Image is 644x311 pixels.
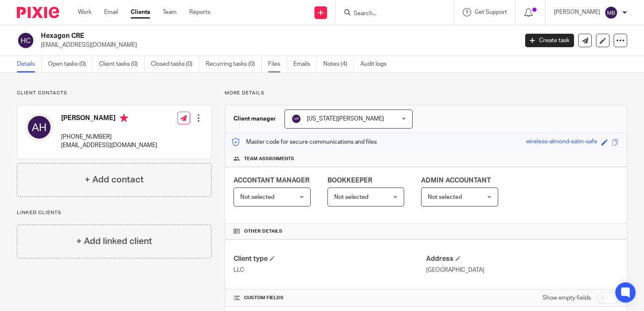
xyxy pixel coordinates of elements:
a: Recurring tasks (0) [206,56,262,72]
a: Emails [293,56,317,72]
a: Audit logs [360,56,393,72]
p: More details [225,90,627,97]
p: Linked clients [17,209,212,216]
span: Not selected [334,194,368,200]
i: Primary [120,114,128,122]
h3: Client manager [233,115,276,123]
h4: Client type [233,255,426,263]
a: Reports [189,8,210,16]
a: Work [78,8,91,16]
input: Search [353,10,429,18]
a: Email [104,8,118,16]
h4: + Add linked client [76,235,152,248]
p: Master code for secure communications and files [231,138,377,146]
a: Details [17,56,42,72]
span: [US_STATE][PERSON_NAME] [307,116,384,122]
p: [GEOGRAPHIC_DATA] [426,266,618,274]
img: svg%3E [291,114,301,124]
h2: Hexagon CRE [41,32,418,40]
span: ACCONTANT MANAGER [233,177,309,184]
a: Team [163,8,177,16]
span: Other details [244,228,282,235]
span: Not selected [428,194,462,200]
a: Closed tasks (0) [151,56,199,72]
label: Show empty fields [542,294,591,302]
a: Notes (4) [323,56,354,72]
p: Client contacts [17,90,212,97]
span: Not selected [240,194,274,200]
h4: [PERSON_NAME] [61,114,157,124]
a: Files [268,56,287,72]
img: svg%3E [17,32,35,49]
img: svg%3E [604,6,618,19]
p: [PHONE_NUMBER] [61,133,157,141]
img: Pixie [17,7,59,18]
span: ADMIN ACCOUNTANT [421,177,491,184]
span: Team assignments [244,155,294,162]
p: [PERSON_NAME] [554,8,600,16]
p: [EMAIL_ADDRESS][DOMAIN_NAME] [41,41,513,49]
a: Client tasks (0) [99,56,145,72]
span: Get Support [475,9,507,15]
img: svg%3E [26,114,53,141]
div: wireless-almond-satin-safe [526,137,597,147]
span: BOOKKEEPER [327,177,372,184]
p: [EMAIL_ADDRESS][DOMAIN_NAME] [61,141,157,150]
a: Open tasks (0) [48,56,93,72]
p: LLC [233,266,426,274]
h4: CUSTOM FIELDS [233,295,426,301]
a: Clients [131,8,150,16]
a: Create task [525,34,574,47]
h4: Address [426,255,618,263]
h4: + Add contact [85,173,144,186]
